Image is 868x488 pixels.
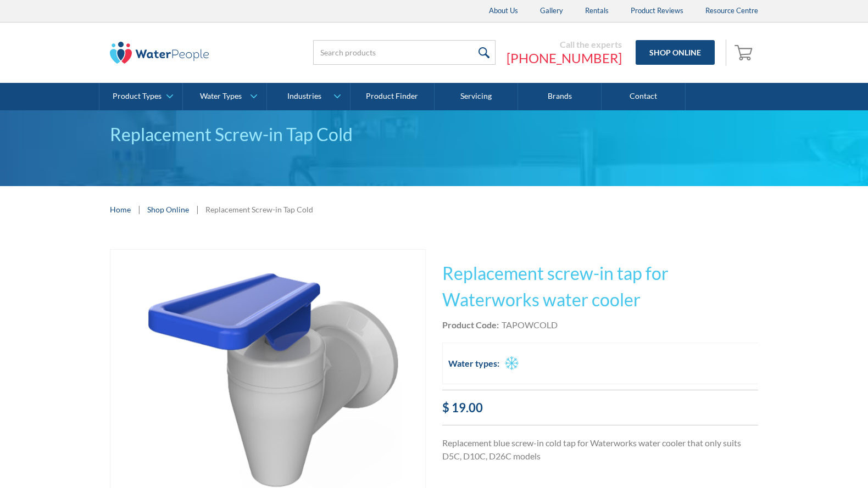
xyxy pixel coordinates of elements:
h1: Replacement screw-in tap for Waterworks water cooler [442,260,758,313]
div: TAPOWCOLD [502,318,558,332]
a: Contact [602,83,685,110]
a: Home [110,204,131,215]
div: | [194,203,200,216]
a: Shop Online [636,40,715,65]
a: Product Finder [350,83,434,110]
img: shopping cart [735,43,755,61]
p: ‍ [442,471,758,484]
input: Search products [313,40,496,65]
div: Call the experts [507,39,622,50]
a: Open cart containing items [732,40,758,66]
a: Product Types [99,83,182,110]
a: Water Types [183,83,266,110]
div: | [136,203,142,216]
a: Industries [267,83,350,110]
a: Brands [518,83,602,110]
div: Replacement Screw-in Tap Cold [110,121,758,148]
div: $ 19.00 [442,399,758,417]
div: Water Types [200,92,242,101]
strong: Product Code: [442,319,499,330]
div: Industries [287,92,321,101]
div: Replacement Screw-in Tap Cold [205,204,313,215]
a: Servicing [435,83,518,110]
h2: Water types: [448,357,499,370]
img: The Water People [110,42,209,64]
a: [PHONE_NUMBER] [507,50,622,66]
a: Shop Online [147,204,189,215]
p: Replacement blue screw-in cold tap for Waterworks water cooler that only suits D5C, D10C, D26C mo... [442,436,758,463]
div: Product Types [113,92,162,101]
